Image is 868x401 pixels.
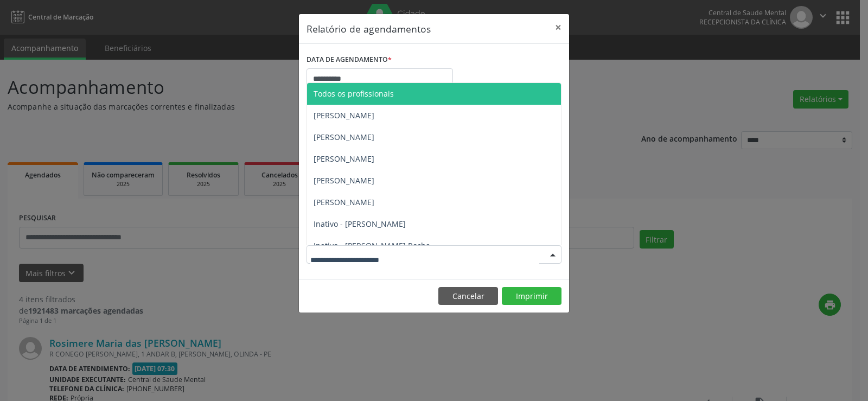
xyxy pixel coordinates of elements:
h5: Relatório de agendamentos [307,22,431,36]
span: [PERSON_NAME] [314,175,374,186]
span: Inativo - [PERSON_NAME] Rocha [314,240,430,251]
button: Imprimir [502,287,561,305]
span: [PERSON_NAME] [314,154,374,164]
button: Cancelar [438,287,498,305]
span: [PERSON_NAME] [314,132,374,142]
span: Todos os profissionais [314,88,394,99]
button: Close [547,14,569,41]
label: DATA DE AGENDAMENTO [307,52,392,68]
span: Inativo - [PERSON_NAME] [314,219,406,229]
span: [PERSON_NAME] [314,110,374,120]
span: [PERSON_NAME] [314,197,374,207]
